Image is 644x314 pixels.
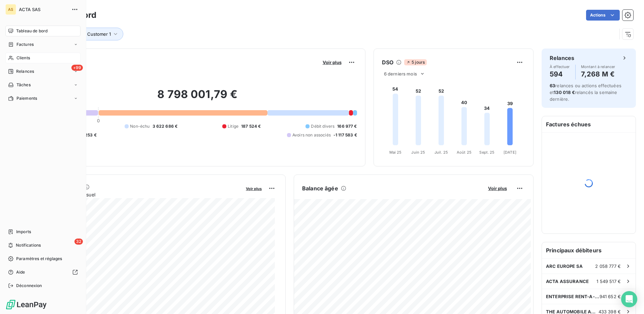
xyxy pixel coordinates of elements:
[600,294,621,299] span: 941 652 €
[550,54,574,62] h6: Relances
[16,269,25,275] span: Aide
[581,69,615,80] h4: 7,268 M €
[323,60,342,65] span: Voir plus
[550,83,555,88] span: 63
[546,263,583,269] span: ARC EUROPE SA
[241,123,261,129] span: 187 524 €
[16,256,62,262] span: Paramètres et réglages
[595,263,621,269] span: 2 058 777 €
[17,55,30,61] span: Clients
[597,279,621,284] span: 1 549 517 €
[74,239,83,245] span: 32
[434,150,448,155] tspan: Juil. 25
[550,69,570,80] h4: 594
[621,291,637,307] div: Open Intercom Messenger
[542,116,636,132] h6: Factures échues
[337,123,357,129] span: 166 977 €
[384,71,417,76] span: 6 derniers mois
[5,4,16,15] div: AS
[550,83,621,102] span: relances ou actions effectuées et relancés la semaine dernière.
[17,41,34,48] span: Factures
[550,65,570,69] span: À effectuer
[246,186,262,191] span: Voir plus
[321,59,344,65] button: Voir plus
[38,88,357,108] h2: 8 798 001,79 €
[486,185,509,191] button: Voir plus
[457,150,472,155] tspan: Août 25
[586,10,620,21] button: Actions
[546,294,600,299] span: ENTERPRISE RENT-A-CAR - CITER SA
[504,150,516,155] tspan: [DATE]
[411,150,425,155] tspan: Juin 25
[16,242,41,248] span: Notifications
[581,65,615,69] span: Montant à relancer
[292,132,331,138] span: Avoirs non associés
[71,65,83,71] span: +99
[130,123,150,129] span: Non-échu
[228,123,238,129] span: Litige
[17,95,37,101] span: Paiements
[19,7,67,12] span: ACTA SAS
[488,186,507,191] span: Voir plus
[16,229,31,235] span: Imports
[333,132,357,138] span: -1 117 583 €
[404,59,427,65] span: 5 jours
[16,68,34,74] span: Relances
[16,28,47,34] span: Tableau de bord
[554,90,575,95] span: 130 018 €
[479,150,494,155] tspan: Sept. 25
[382,58,393,66] h6: DSO
[63,28,123,40] button: Group Customer 1
[73,31,111,37] span: Group Customer 1
[5,299,47,310] img: Logo LeanPay
[16,283,42,289] span: Déconnexion
[244,185,264,191] button: Voir plus
[17,82,31,88] span: Tâches
[546,279,589,284] span: ACTA ASSURANCE
[302,184,338,192] h6: Balance âgée
[153,123,178,129] span: 3 622 686 €
[5,267,80,278] a: Aide
[38,191,241,198] span: Chiffre d'affaires mensuel
[389,150,401,155] tspan: Mai 25
[97,118,100,123] span: 0
[311,123,334,129] span: Débit divers
[542,242,636,258] h6: Principaux débiteurs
